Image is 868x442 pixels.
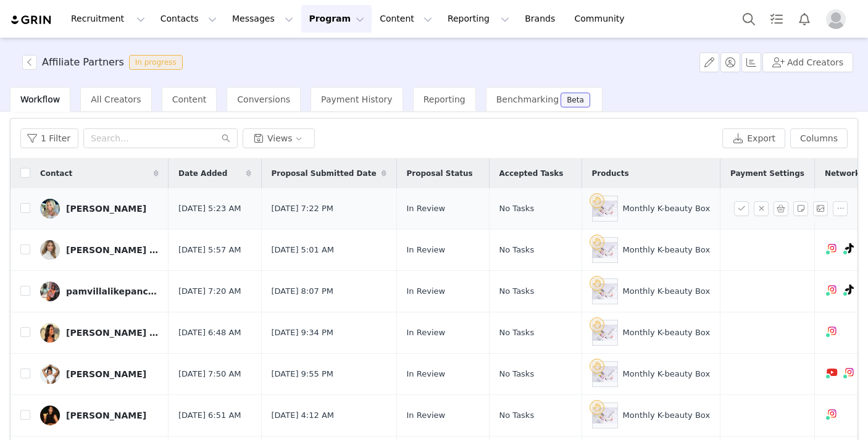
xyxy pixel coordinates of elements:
[593,407,617,424] img: Product Image
[623,202,711,215] div: Monthly K-beauty Box
[593,201,617,217] img: Product Image
[496,94,559,104] span: Benchmarking
[790,128,848,148] button: Columns
[593,325,617,341] img: Product Image
[499,168,564,179] span: Accepted Tasks
[424,94,465,104] span: Reporting
[499,409,572,422] div: No Tasks
[499,368,572,380] div: No Tasks
[623,285,711,298] div: Monthly K-beauty Box
[22,55,188,70] span: [object Object]
[178,244,241,256] span: [DATE] 5:57 AM
[272,244,335,256] span: [DATE] 5:01 AM
[499,327,572,339] div: No Tasks
[593,366,617,383] img: Product Image
[40,281,60,301] img: d760597b-368b-4059-9faa-05b6e5b194de.jpg
[243,128,315,148] button: Views
[42,55,124,70] h3: Affiliate Partners
[153,5,224,33] button: Contacts
[407,327,446,339] span: In Review
[66,328,159,338] div: [PERSON_NAME] 🕊️
[763,5,790,33] a: Tasks
[623,244,711,256] div: Monthly K-beauty Box
[321,94,393,104] span: Payment History
[735,5,762,33] button: Search
[222,134,230,143] i: icon: search
[819,9,858,29] button: Profile
[91,94,141,104] span: All Creators
[407,409,446,422] span: In Review
[83,128,238,148] input: Search...
[623,409,711,422] div: Monthly K-beauty Box
[825,168,864,179] span: Networks
[178,285,241,298] span: [DATE] 7:20 AM
[272,409,335,422] span: [DATE] 4:12 AM
[129,55,183,70] span: In progress
[372,5,440,33] button: Content
[40,199,60,219] img: 4a55e542-1dae-468d-bc76-1db6e09b50b1.jpg
[178,368,241,380] span: [DATE] 7:50 AM
[10,14,53,26] img: grin logo
[407,168,473,179] span: Proposal Status
[407,202,446,215] span: In Review
[623,368,711,380] div: Monthly K-beauty Box
[407,244,446,256] span: In Review
[499,244,572,256] div: No Tasks
[272,327,333,339] span: [DATE] 9:34 PM
[40,199,159,219] a: [PERSON_NAME]
[567,96,584,104] div: Beta
[272,168,377,179] span: Proposal Submitted Date
[66,245,159,255] div: [PERSON_NAME] | Faith | Clean Beauty | Former Model
[66,411,146,420] div: [PERSON_NAME]
[499,285,572,298] div: No Tasks
[237,94,290,104] span: Conversions
[730,168,804,179] span: Payment Settings
[20,128,78,148] button: 1 Filter
[178,202,241,215] span: [DATE] 5:23 AM
[66,204,146,214] div: [PERSON_NAME]
[592,168,629,179] span: Products
[178,409,241,422] span: [DATE] 6:51 AM
[40,364,60,384] img: c050cfb7-9484-4233-8d92-8765aa23a267.jpg
[593,242,617,259] img: Product Image
[440,5,517,33] button: Reporting
[301,5,372,33] button: Program
[40,364,159,384] a: [PERSON_NAME]
[499,202,572,215] div: No Tasks
[40,406,60,425] img: e5ce0699-eb46-4e5b-99f1-93fb69809f29--s.jpg
[225,5,301,33] button: Messages
[40,240,159,260] a: [PERSON_NAME] | Faith | Clean Beauty | Former Model
[64,5,152,33] button: Recruitment
[20,94,60,104] span: Workflow
[593,283,617,300] img: Product Image
[407,285,446,298] span: In Review
[762,52,853,72] button: Add Creators
[66,369,146,379] div: [PERSON_NAME]
[407,368,446,380] span: In Review
[623,327,711,339] div: Monthly K-beauty Box
[40,323,60,343] img: 8246c703-a79f-483a-a067-146def483bf3--s.jpg
[272,368,333,380] span: [DATE] 9:55 PM
[826,9,846,29] img: placeholder-profile.jpg
[517,5,566,33] a: Brands
[40,240,60,260] img: e2ebdef7-8ba9-48af-b3d2-e85468933e49.jpg
[172,94,207,104] span: Content
[40,168,72,179] span: Contact
[791,5,818,33] button: Notifications
[178,327,241,339] span: [DATE] 6:48 AM
[66,286,159,296] div: pamvillalikepancho
[567,5,638,33] a: Community
[40,281,159,301] a: pamvillalikepancho
[40,406,159,425] a: [PERSON_NAME]
[722,128,785,148] button: Export
[178,168,227,179] span: Date Added
[272,202,333,215] span: [DATE] 7:22 PM
[272,285,333,298] span: [DATE] 8:07 PM
[40,323,159,343] a: [PERSON_NAME] 🕊️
